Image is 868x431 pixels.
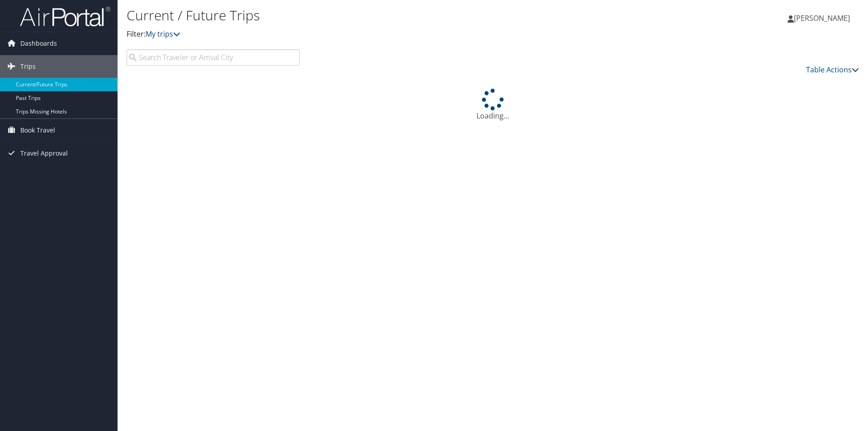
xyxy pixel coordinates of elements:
img: airportal-logo.png [20,6,110,27]
span: Dashboards [20,32,57,55]
span: [PERSON_NAME] [794,13,850,23]
div: Loading... [127,89,859,121]
span: Trips [20,55,36,78]
p: Filter: [127,28,615,40]
a: My trips [146,29,180,39]
a: Table Actions [806,65,859,75]
a: [PERSON_NAME] [788,5,859,32]
span: Travel Approval [20,142,68,165]
input: Search Traveler or Arrival City [127,49,300,66]
h1: Current / Future Trips [127,6,615,25]
span: Book Travel [20,119,55,142]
